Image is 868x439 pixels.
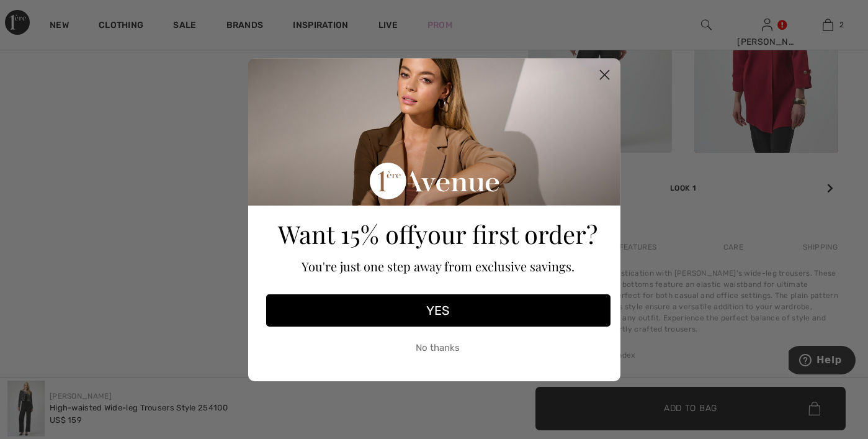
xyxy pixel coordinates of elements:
button: Close dialog [594,64,615,86]
button: YES [266,294,611,327]
button: No thanks [266,333,611,364]
span: Help [28,9,53,20]
span: your first order? [416,217,598,250]
span: Want 15% off [279,217,416,250]
span: You're just one step away from exclusive savings. [302,258,575,274]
